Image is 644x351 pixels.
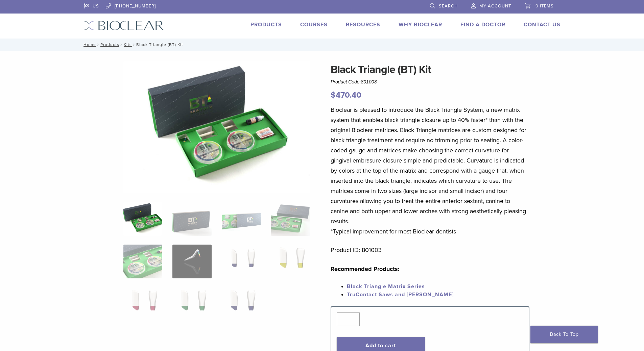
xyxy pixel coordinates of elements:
[84,21,164,30] img: Bioclear
[439,3,458,9] span: Search
[123,245,162,278] img: Black Triangle (BT) Kit - Image 5
[222,245,261,278] img: Black Triangle (BT) Kit - Image 7
[271,202,310,236] img: Black Triangle (BT) Kit - Image 4
[530,326,598,343] a: Back To Top
[331,245,529,255] p: Product ID: 801003
[96,43,100,46] span: /
[222,287,261,321] img: Black Triangle (BT) Kit - Image 11
[172,202,211,236] img: Black Triangle (BT) Kit - Image 2
[331,90,336,100] span: $
[172,287,211,321] img: Black Triangle (BT) Kit - Image 10
[331,105,529,236] p: Bioclear is pleased to introduce the Black Triangle System, a new matrix system that enables blac...
[524,21,560,28] a: Contact Us
[346,21,380,28] a: Resources
[535,3,554,9] span: 0 items
[331,265,400,273] strong: Recommended Products:
[119,43,124,46] span: /
[172,245,211,278] img: Black Triangle (BT) Kit - Image 6
[331,61,529,78] h1: Black Triangle (BT) Kit
[479,3,511,9] span: My Account
[251,21,282,28] a: Products
[347,283,425,290] a: Black Triangle Matrix Series
[347,291,454,298] a: TruContact Saws and [PERSON_NAME]
[300,21,328,28] a: Courses
[132,43,136,46] span: /
[361,79,377,84] span: 801003
[399,21,442,28] a: Why Bioclear
[460,21,505,28] a: Find A Doctor
[123,61,310,193] img: Intro Black Triangle Kit-6 - Copy
[100,42,119,47] a: Products
[124,42,132,47] a: Kits
[81,42,96,47] a: Home
[123,202,162,236] img: Intro-Black-Triangle-Kit-6-Copy-e1548792917662-324x324.jpg
[222,202,261,236] img: Black Triangle (BT) Kit - Image 3
[331,90,361,100] bdi: 470.40
[123,287,162,321] img: Black Triangle (BT) Kit - Image 9
[271,245,310,278] img: Black Triangle (BT) Kit - Image 8
[331,79,377,84] span: Product Code:
[79,39,566,51] nav: Black Triangle (BT) Kit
